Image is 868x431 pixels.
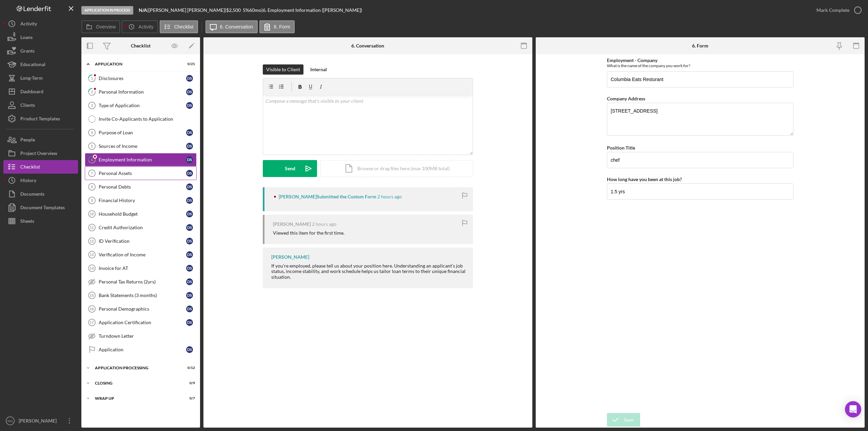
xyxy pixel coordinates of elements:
div: D S [186,197,193,204]
div: D S [186,183,193,190]
div: 5 % [243,7,249,13]
time: 2025-09-04 16:40 [312,221,336,227]
button: Loans [3,31,78,44]
button: Activity [122,20,158,33]
div: Product Templates [20,112,60,127]
a: 1DisclosuresDS [85,72,197,85]
div: 0 / 7 [183,396,195,400]
a: 13Verification of IncomeDS [85,248,197,261]
div: D S [186,89,193,95]
tspan: 10 [90,212,94,216]
div: D S [186,102,193,109]
div: D S [186,224,193,231]
div: Send [285,160,295,177]
div: Personal Debts [99,184,186,190]
tspan: 15 [90,293,94,297]
time: 2025-09-04 16:43 [377,194,402,199]
a: 17Application CertificationDS [85,316,197,329]
a: 16Personal DemographicsDS [85,302,197,316]
a: 3Type of ApplicationDS [85,99,197,112]
button: People [3,133,78,146]
div: Purpose of Loan [99,130,186,135]
div: D S [186,265,193,272]
div: Open Intercom Messenger [845,401,861,417]
tspan: 3 [91,103,93,107]
div: Documents [20,187,44,202]
div: History [20,174,36,189]
div: Household Budget [99,211,186,217]
button: 6. Form [259,20,295,33]
div: Personal Tax Returns (2yrs) [99,279,186,285]
div: Viewed this item for the first time. [273,230,344,236]
button: Educational [3,58,78,71]
div: Internal [310,64,327,75]
div: 60 mo [249,7,261,13]
button: Documents [3,187,78,201]
b: N/A [139,7,147,13]
div: Checklist [20,160,40,175]
textarea: [STREET_ADDRESS] [607,103,793,135]
a: History [3,174,78,187]
tspan: 2 [91,90,93,94]
button: Clients [3,98,78,112]
tspan: 5 [91,144,93,148]
div: 0 / 21 [183,62,195,66]
div: Personal Assets [99,171,186,176]
a: Long-Term [3,71,78,85]
button: Internal [307,64,330,75]
a: 14Invoice for ATDS [85,261,197,275]
div: D S [186,156,193,163]
div: [PERSON_NAME] [273,221,311,227]
div: Employment Information [99,157,186,162]
a: ApplicationDS [85,343,197,356]
label: 6. Form [274,24,290,30]
a: 8Personal DebtsDS [85,180,197,194]
a: 15Bank Statements (3 months)DS [85,289,197,302]
div: Turndown Letter [99,333,196,339]
button: Sheets [3,214,78,228]
div: Save [624,413,633,427]
button: Activity [3,17,78,31]
div: Long-Term [20,71,43,86]
tspan: 17 [90,320,94,325]
label: Employment - Company [607,57,657,63]
div: Activity [20,17,37,32]
text: NG [8,419,13,423]
div: D S [186,129,193,136]
div: [PERSON_NAME] [17,414,61,429]
button: Project Overview [3,146,78,160]
label: Checklist [174,24,194,30]
div: | [139,7,149,13]
div: Application In Process [81,6,133,15]
button: Grants [3,44,78,58]
label: Overview [96,24,116,30]
div: Application [99,347,186,352]
div: Grants [20,44,35,59]
a: 7Personal AssetsDS [85,166,197,180]
div: Invite Co-Applicants to Application [99,116,196,122]
div: Sources of Income [99,143,186,149]
tspan: 9 [91,198,93,202]
div: D S [186,306,193,312]
div: Application [95,62,178,66]
button: Visible to Client [263,64,303,75]
a: 12ID VerificationDS [85,234,197,248]
a: Invite Co-Applicants to Application [85,112,197,126]
button: Mark Complete [810,3,865,17]
a: 6Employment InformationDS [85,153,197,166]
a: Document Templates [3,201,78,214]
tspan: 16 [90,307,94,311]
div: Bank Statements (3 months) [99,293,186,298]
div: Financial History [99,198,186,203]
div: Loans [20,31,33,46]
div: [PERSON_NAME] [271,254,309,260]
button: Checklist [3,160,78,174]
div: 0 / 12 [183,366,195,370]
div: Clients [20,98,35,114]
a: 2Personal InformationDS [85,85,197,99]
button: Product Templates [3,112,78,125]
